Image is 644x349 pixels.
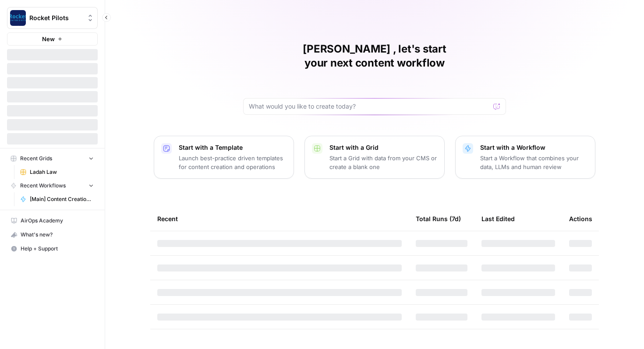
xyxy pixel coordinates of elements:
[154,136,294,179] button: Start with a TemplateLaunch best-practice driven templates for content creation and operations
[249,102,490,111] input: What would you like to create today?
[416,207,461,231] div: Total Runs (7d)
[7,242,98,256] button: Help + Support
[7,32,98,46] button: New
[29,14,82,22] span: Rocket Pilots
[329,154,437,171] p: Start a Grid with data from your CMS or create a blank one
[329,143,437,152] p: Start with a Grid
[481,207,515,231] div: Last Edited
[7,179,98,192] button: Recent Workflows
[569,207,592,231] div: Actions
[480,143,588,152] p: Start with a Workflow
[30,168,94,176] span: Ladah Law
[7,228,98,242] button: What's new?
[7,152,98,165] button: Recent Grids
[243,42,506,70] h1: [PERSON_NAME] , let's start your next content workflow
[20,155,52,162] span: Recent Grids
[304,136,445,179] button: Start with a GridStart a Grid with data from your CMS or create a blank one
[16,192,98,206] a: [Main] Content Creation Brief
[21,217,94,225] span: AirOps Academy
[16,165,98,179] a: Ladah Law
[30,195,94,203] span: [Main] Content Creation Brief
[179,143,287,152] p: Start with a Template
[42,35,55,43] span: New
[10,10,26,26] img: Rocket Pilots Logo
[157,207,402,231] div: Recent
[7,214,98,228] a: AirOps Academy
[179,154,287,171] p: Launch best-practice driven templates for content creation and operations
[21,245,94,253] span: Help + Support
[480,154,588,171] p: Start a Workflow that combines your data, LLMs and human review
[455,136,595,179] button: Start with a WorkflowStart a Workflow that combines your data, LLMs and human review
[7,228,97,241] div: What's new?
[20,182,66,190] span: Recent Workflows
[7,7,98,29] button: Workspace: Rocket Pilots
